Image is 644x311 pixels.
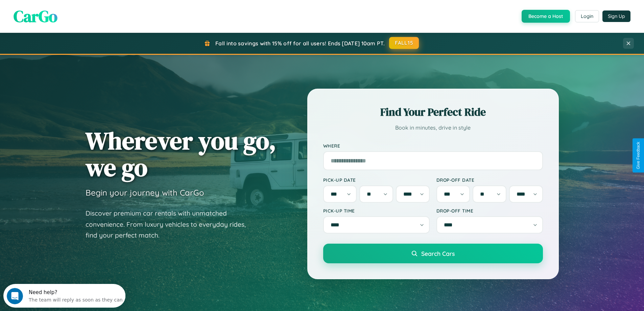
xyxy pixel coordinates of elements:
[323,177,430,183] label: Pick-up Date
[323,123,543,133] p: Book in minutes, drive in style
[436,177,543,183] label: Drop-off Date
[86,127,276,181] h1: Wherever you go, we go
[25,6,119,11] div: Need help?
[323,105,543,119] h2: Find Your Perfect Ride
[436,208,543,214] label: Drop-off Time
[323,244,543,263] button: Search Cars
[25,11,119,18] div: The team will reply as soon as they can
[323,143,543,149] label: Where
[3,284,125,308] iframe: Intercom live chat discovery launcher
[522,10,570,23] button: Become a Host
[389,37,419,49] button: FALL15
[3,3,126,21] div: Open Intercom Messenger
[86,187,204,198] h3: Begin your journey with CarGo
[575,10,599,22] button: Login
[636,142,641,169] div: Give Feedback
[7,288,23,304] iframe: Intercom live chat
[14,5,57,27] span: CarGo
[86,208,255,241] p: Discover premium car rentals with unmatched convenience. From luxury vehicles to everyday rides, ...
[215,40,385,47] span: Fall into savings with 15% off for all users! Ends [DATE] 10am PT.
[602,10,630,22] button: Sign Up
[421,250,455,257] span: Search Cars
[323,208,430,214] label: Pick-up Time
